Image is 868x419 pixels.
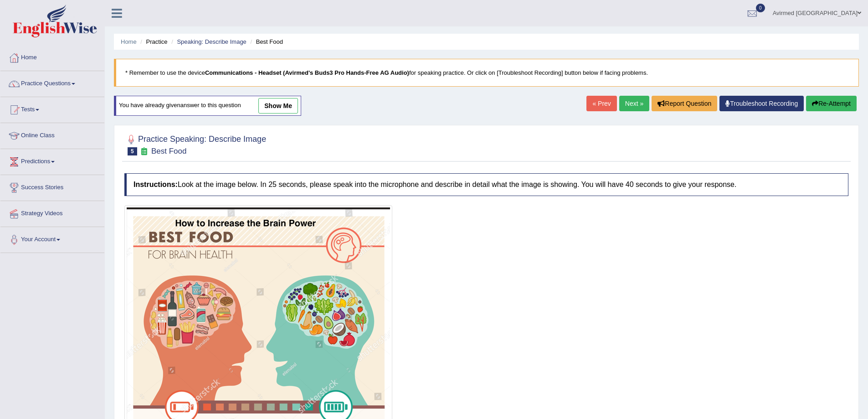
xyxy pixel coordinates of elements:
[0,175,104,198] a: Success Stories
[806,96,857,111] button: Re-Attempt
[205,69,409,76] b: Communications - Headset (Avirmed's Buds3 Pro Hands-Free AG Audio)
[258,98,298,114] a: show me
[586,96,616,111] a: « Prev
[114,59,859,87] blockquote: * Remember to use the device for speaking practice. Or click on [Troubleshoot Recording] button b...
[124,133,266,155] h2: Practice Speaking: Describe Image
[0,149,104,172] a: Predictions
[0,227,104,250] a: Your Account
[0,97,104,120] a: Tests
[151,147,187,155] small: Best Food
[719,96,804,111] a: Troubleshoot Recording
[0,201,104,224] a: Strategy Videos
[0,123,104,146] a: Online Class
[0,45,104,68] a: Home
[619,96,649,111] a: Next »
[756,4,765,12] span: 0
[138,37,167,46] li: Practice
[177,38,246,45] a: Speaking: Describe Image
[128,147,137,155] span: 5
[0,71,104,94] a: Practice Questions
[652,96,717,111] button: Report Question
[139,147,149,156] small: Exam occurring question
[134,181,178,188] b: Instructions:
[121,38,137,45] a: Home
[124,173,848,196] h4: Look at the image below. In 25 seconds, please speak into the microphone and describe in detail w...
[248,37,283,46] li: Best Food
[114,96,301,116] div: You have already given answer to this question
